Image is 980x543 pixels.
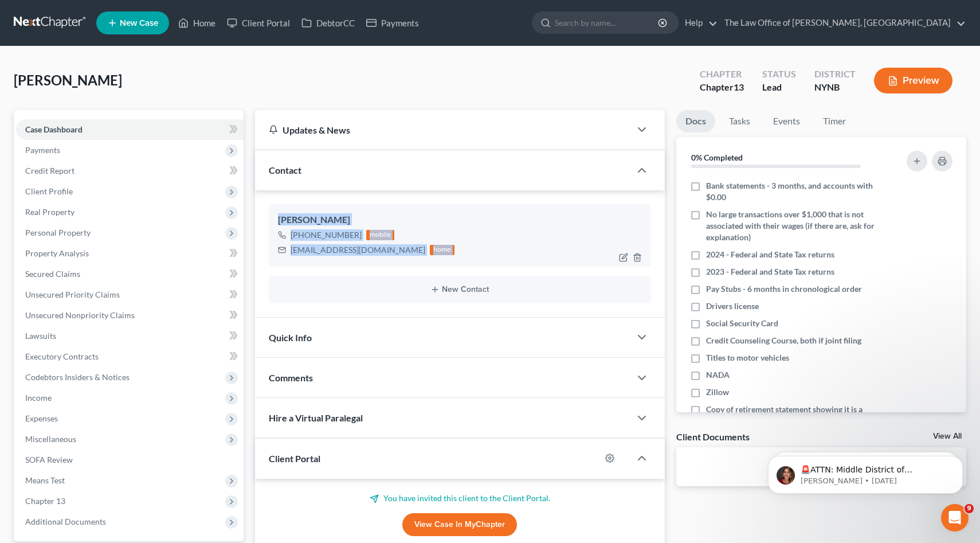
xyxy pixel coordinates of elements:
[25,351,99,361] span: Executory Contracts
[814,68,856,81] div: District
[269,493,652,504] p: You have invited this client to the Client Portal.
[120,19,158,28] span: New Case
[706,335,861,346] span: Credit Counseling Course, both if joint filing
[25,207,75,217] span: Real Property
[25,455,73,464] span: SOFA Review
[676,110,715,132] a: Docs
[706,300,759,312] span: Drivers license
[762,81,796,94] div: Lead
[278,285,642,294] button: New Contact
[25,269,80,279] span: Secured Claims
[16,264,244,284] a: Secured Claims
[706,249,834,260] span: 2024 - Federal and State Tax returns
[706,318,778,329] span: Social Security Card
[941,504,969,532] iframe: Intercom live chat
[269,124,617,136] div: Updates & News
[706,209,884,243] span: No large transactions over $1,000 that is not associated with their wages (if there are, ask for ...
[25,310,135,320] span: Unsecured Nonpriority Claims
[14,72,122,88] span: [PERSON_NAME]
[16,346,244,367] a: Executory Contracts
[25,331,56,341] span: Lawsuits
[706,180,884,203] span: Bank statements - 3 months, and accounts with $0.00
[296,13,360,33] a: DebtorCC
[360,13,425,33] a: Payments
[269,332,312,343] span: Quick Info
[751,432,980,512] iframe: Intercom notifications message
[291,229,362,241] div: [PHONE_NUMBER]
[734,81,744,92] span: 13
[366,230,395,240] div: mobile
[706,352,789,364] span: Titles to motor vehicles
[25,372,130,382] span: Codebtors Insiders & Notices
[25,145,60,155] span: Payments
[25,186,73,196] span: Client Profile
[25,434,76,444] span: Miscellaneous
[691,153,743,162] strong: 0% Completed
[269,372,313,383] span: Comments
[269,165,301,175] span: Contact
[25,228,91,237] span: Personal Property
[706,404,884,427] span: Copy of retirement statement showing it is a exempt asset if any
[762,68,796,81] div: Status
[685,456,957,468] p: No client documents yet.
[25,393,52,403] span: Income
[269,453,320,464] span: Client Portal
[700,81,744,94] div: Chapter
[291,244,425,256] div: [EMAIL_ADDRESS][DOMAIN_NAME]
[719,13,966,33] a: The Law Office of [PERSON_NAME], [GEOGRAPHIC_DATA]
[706,266,834,278] span: 2023 - Federal and State Tax returns
[16,161,244,181] a: Credit Report
[16,305,244,326] a: Unsecured Nonpriority Claims
[25,290,120,299] span: Unsecured Priority Claims
[25,413,58,423] span: Expenses
[874,68,952,93] button: Preview
[16,326,244,346] a: Lawsuits
[965,504,974,513] span: 9
[676,431,750,443] div: Client Documents
[16,450,244,470] a: SOFA Review
[402,513,517,536] a: View Case in MyChapter
[700,68,744,81] div: Chapter
[25,166,75,175] span: Credit Report
[25,248,89,258] span: Property Analysis
[25,517,106,526] span: Additional Documents
[173,13,221,33] a: Home
[720,110,759,132] a: Tasks
[706,369,730,381] span: NADA
[16,119,244,140] a: Case Dashboard
[269,412,363,423] span: Hire a Virtual Paralegal
[430,245,455,255] div: home
[764,110,809,132] a: Events
[706,386,729,398] span: Zillow
[16,243,244,264] a: Property Analysis
[221,13,296,33] a: Client Portal
[555,12,660,33] input: Search by name...
[25,496,65,506] span: Chapter 13
[25,475,65,485] span: Means Test
[679,13,718,33] a: Help
[706,283,862,295] span: Pay Stubs - 6 months in chronological order
[16,284,244,305] a: Unsecured Priority Claims
[814,110,855,132] a: Timer
[278,213,642,227] div: [PERSON_NAME]
[25,124,83,134] span: Case Dashboard
[814,81,856,94] div: NYNB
